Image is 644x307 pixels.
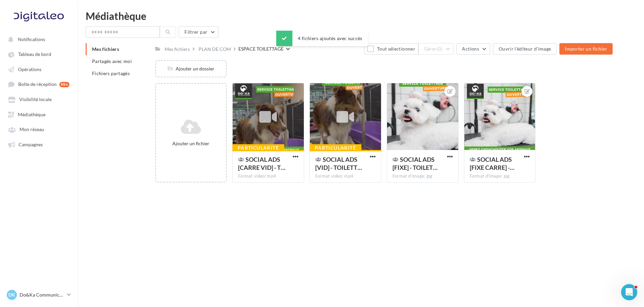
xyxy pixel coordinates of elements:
div: PLAN DE COM [199,46,231,53]
a: Boîte de réception 99+ [4,78,74,90]
a: Mon réseau [4,123,74,135]
span: Campagnes [19,142,43,147]
div: Particularité [232,144,284,152]
span: Notifications [18,36,45,42]
a: Opérations [4,63,74,75]
button: Ouvrir l'éditeur d'image [493,43,557,55]
span: Fichiers partagés [92,70,130,76]
button: Gérer(0) [418,43,454,55]
p: Do&Ka Communication [20,291,64,298]
div: Format d'image: jpg [392,173,453,179]
button: Filtrer par [179,26,218,38]
span: SOCIAL ADS [CARRE VID] - TOILETTAGE [238,156,286,171]
button: Notifications [4,33,71,45]
span: SOCIAL ADS [FIXE] - TOILETTAGE [392,156,438,171]
iframe: Intercom live chat [621,284,637,300]
span: Importer un fichier [565,46,607,52]
div: Ajouter un fichier [159,140,223,147]
span: Boîte de réception [18,82,57,87]
div: ESPACE TOILETTAGE [238,45,284,52]
a: Médiathèque [4,108,74,120]
span: Mon réseau [20,127,44,132]
span: Partagés avec moi [92,58,132,64]
div: Format video: mp4 [315,173,376,179]
span: SOCIAL ADS [VID] - TOILETTAGE [315,156,362,171]
div: Particularité [310,144,361,152]
span: Visibilité locale [19,97,52,102]
button: Actions [456,43,490,55]
div: 99+ [59,82,69,87]
span: DK [8,291,15,298]
a: Tableau de bord [4,48,74,60]
div: Mes fichiers [165,46,190,53]
span: Mes fichiers [92,46,119,52]
button: Tout sélectionner [364,43,418,55]
a: Visibilité locale [4,93,74,105]
button: Importer un fichier [559,43,613,55]
div: Ajouter un dossier [156,65,226,72]
div: Format d'image: jpg [470,173,530,179]
a: Campagnes [4,138,74,150]
span: (0) [437,46,443,52]
span: Tableau de bord [18,52,51,57]
span: SOCIAL ADS [FIXE CARRE] - TOILETTAGE [470,156,515,171]
div: Format video: mp4 [238,173,298,179]
span: Actions [462,46,479,52]
div: Médiathèque [86,11,636,21]
span: Médiathèque [18,112,46,117]
span: Opérations [18,66,41,72]
div: 4 fichiers ajoutés avec succès [276,31,368,46]
a: DK Do&Ka Communication [5,288,72,301]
